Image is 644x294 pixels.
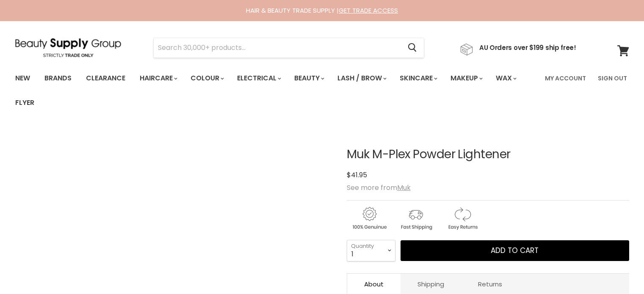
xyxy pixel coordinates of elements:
[347,206,392,231] img: genuine.gif
[231,69,286,87] a: Electrical
[347,170,367,180] span: $41.95
[401,240,629,261] button: Add to cart
[331,69,392,87] a: Lash / Brow
[347,183,411,192] span: See more from
[5,66,640,115] nav: Main
[9,94,41,112] a: Flyer
[393,206,438,231] img: shipping.gif
[593,69,632,87] a: Sign Out
[153,38,424,58] form: Product
[154,38,401,58] input: Search
[540,69,591,87] a: My Account
[38,69,78,87] a: Brands
[401,38,424,58] button: Search
[80,69,132,87] a: Clearance
[288,69,329,87] a: Beauty
[397,183,411,192] a: Muk
[444,69,488,87] a: Makeup
[347,148,629,161] h1: Muk M-Plex Powder Lightener
[440,206,485,231] img: returns.gif
[491,245,539,256] span: Add to cart
[9,69,36,87] a: New
[184,69,229,87] a: Colour
[5,6,640,15] div: HAIR & BEAUTY TRADE SUPPLY |
[339,6,398,15] a: GET TRADE ACCESS
[347,240,395,261] select: Quantity
[133,69,182,87] a: Haircare
[9,66,540,115] ul: Main menu
[393,69,442,87] a: Skincare
[489,69,522,87] a: Wax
